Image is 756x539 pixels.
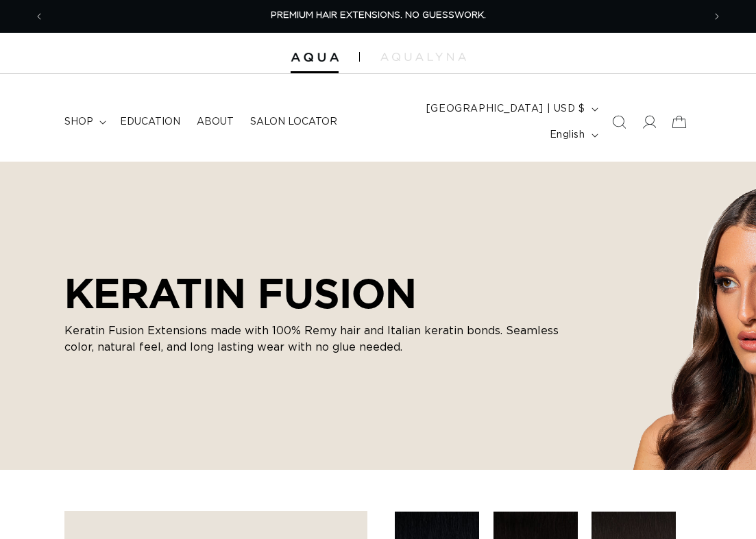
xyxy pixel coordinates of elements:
[271,11,486,20] span: PREMIUM HAIR EXTENSIONS. NO GUESSWORK.
[550,128,585,142] span: English
[64,323,585,355] p: Keratin Fusion Extensions made with 100% Remy hair and Italian keratin bonds. Seamless color, nat...
[426,102,585,116] span: [GEOGRAPHIC_DATA] | USD $
[250,116,337,128] span: Salon Locator
[24,3,54,29] button: Previous announcement
[380,53,466,61] img: aqualyna.com
[702,3,732,29] button: Next announcement
[197,116,234,128] span: About
[188,108,242,136] a: About
[112,108,188,136] a: Education
[291,53,339,62] img: Aqua Hair Extensions
[541,122,604,148] button: English
[64,269,585,317] h2: KERATIN FUSION
[604,107,634,137] summary: Search
[418,96,604,122] button: [GEOGRAPHIC_DATA] | USD $
[120,116,180,128] span: Education
[64,116,93,128] span: shop
[56,108,112,136] summary: shop
[242,108,345,136] a: Salon Locator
